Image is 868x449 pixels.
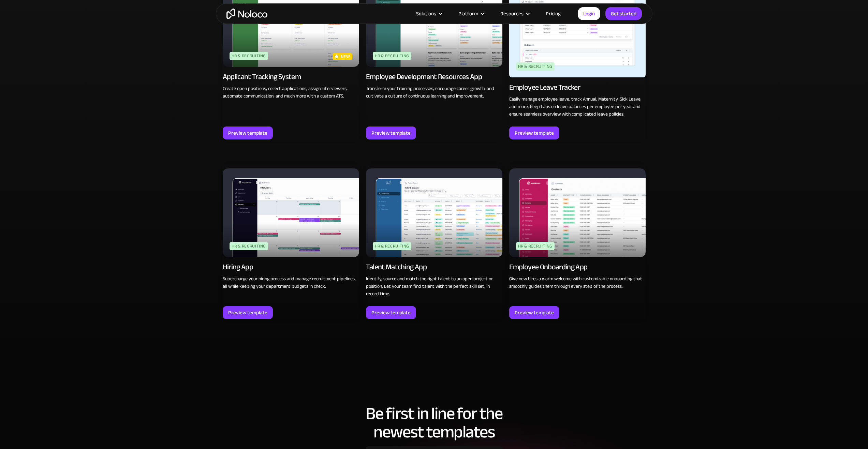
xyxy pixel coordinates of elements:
div: Preview template [371,308,411,317]
div: Preview template [371,129,411,137]
p: Transform your training processes, encourage career growth, and cultivate a culture of continuous... [366,85,502,100]
div: HR & Recruiting [373,242,412,250]
p: Supercharge your hiring process and manage recruitment pipelines, all while keeping your departme... [223,275,359,290]
a: home [226,9,267,19]
p: Create open positions, collect applications, assign interviewers, automate communication, and muc... [223,85,359,100]
div: Preview template [515,308,554,317]
a: HR & RecruitingHiring AppSupercharge your hiring process and manage recruitment pipelines, all wh... [223,165,359,319]
p: new [341,53,350,60]
div: Employee Onboarding App [509,262,588,272]
a: Pricing [537,9,569,18]
div: Employee Development Resources App [366,72,482,81]
div: Solutions [408,9,450,18]
p: Identify, source and match the right talent to an open project or position. Let your team find ta... [366,275,502,298]
div: Employee Leave Tracker [509,83,580,92]
a: Login [578,7,600,20]
a: HR & RecruitingTalent Matching AppIdentify, source and match the right talent to an open project ... [366,165,502,319]
p: Give new hires a warm welcome with customizable onboarding that smoothly guides them through ever... [509,275,646,290]
a: Get started [605,7,642,20]
div: Resources [492,9,537,18]
a: HR & RecruitingEmployee Onboarding AppGive new hires a warm welcome with customizable onboarding ... [509,165,646,319]
div: Preview template [228,129,267,137]
p: Easily manage employee leave, track Annual, Maternity, Sick Leave, and more. Keep tabs on leave b... [509,95,646,118]
div: Hiring App [223,262,253,272]
div: HR & Recruiting [230,242,268,250]
div: Platform [458,9,478,18]
div: Preview template [515,129,554,137]
div: Preview template [228,308,267,317]
div: Platform [450,9,492,18]
div: HR & Recruiting [230,52,268,60]
div: HR & Recruiting [516,62,555,71]
div: HR & Recruiting [373,52,412,60]
div: Talent Matching App [366,262,427,272]
div: Resources [500,9,524,18]
div: Solutions [416,9,436,18]
div: HR & Recruiting [516,242,555,250]
div: Applicant Tracking System [223,72,301,81]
